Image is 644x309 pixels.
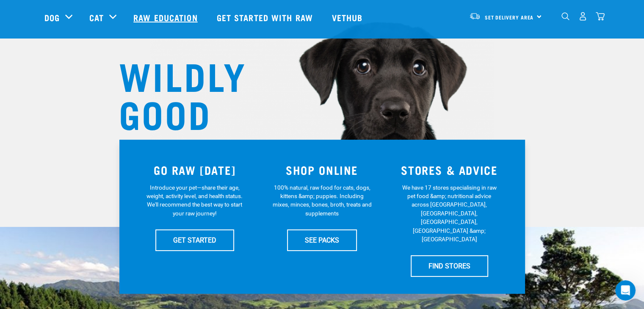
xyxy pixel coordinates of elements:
[561,12,569,20] img: home-icon-1@2x.png
[596,12,605,21] img: home-icon@2x.png
[400,183,499,244] p: We have 17 stores specialising in raw pet food &amp; nutritional advice across [GEOGRAPHIC_DATA],...
[391,163,508,177] h3: STORES & ADVICE
[615,280,636,301] iframe: Intercom live chat
[89,11,104,24] a: Cat
[145,183,244,218] p: Introduce your pet—share their age, weight, activity level, and health status. We'll recommend th...
[263,163,381,177] h3: SHOP ONLINE
[44,11,60,24] a: Dog
[119,55,288,170] h1: WILDLY GOOD NUTRITION
[411,255,488,276] a: FIND STORES
[136,163,254,177] h3: GO RAW [DATE]
[287,229,357,251] a: SEE PACKS
[323,0,373,34] a: Vethub
[208,0,323,34] a: Get started with Raw
[578,12,587,21] img: user.png
[485,16,534,19] span: Set Delivery Area
[155,229,234,251] a: GET STARTED
[125,0,208,34] a: Raw Education
[272,183,372,218] p: 100% natural, raw food for cats, dogs, kittens &amp; puppies. Including mixes, minces, bones, bro...
[469,12,481,20] img: van-moving.png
